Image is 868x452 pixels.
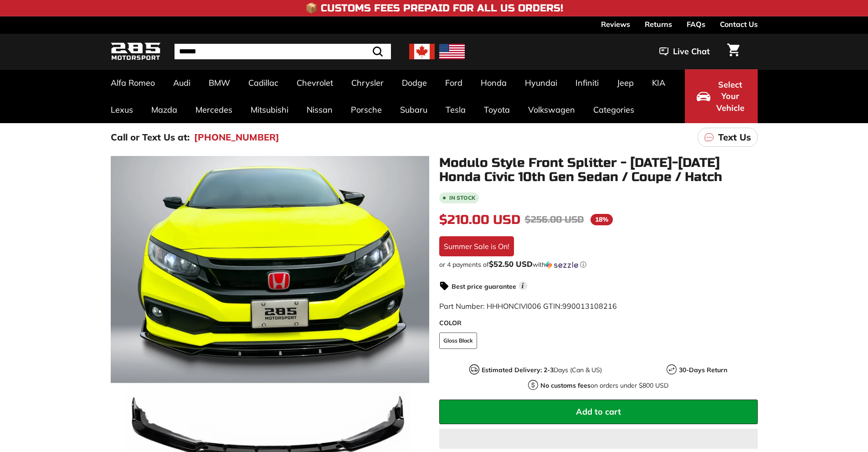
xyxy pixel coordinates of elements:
a: Jeep [608,69,643,96]
button: Select Your Vehicle [685,69,758,123]
a: Tesla [437,96,475,123]
a: Mazda [142,96,186,123]
label: COLOR [439,318,758,328]
button: Add to cart [439,400,758,424]
div: or 4 payments of with [439,260,758,269]
a: BMW [200,69,239,96]
a: Alfa Romeo [102,69,164,96]
p: Text Us [718,130,751,144]
strong: Estimated Delivery: 2-3 [482,366,554,374]
a: Mercedes [186,96,241,123]
span: $256.00 USD [525,214,584,225]
a: FAQs [687,16,705,32]
a: Chrysler [342,69,393,96]
h1: Modulo Style Front Splitter - [DATE]-[DATE] Honda Civic 10th Gen Sedan / Coupe / Hatch [439,156,758,184]
a: Lexus [102,96,142,123]
a: Subaru [391,96,437,123]
p: on orders under $800 USD [540,381,668,390]
strong: 30-Days Return [679,366,727,374]
span: $210.00 USD [439,212,520,228]
span: Select Your Vehicle [715,79,746,114]
a: Contact Us [720,16,758,32]
a: Cart [722,36,745,67]
strong: No customs fees [540,381,591,390]
a: Text Us [698,128,758,147]
a: Reviews [601,16,630,32]
a: Mitsubishi [241,96,298,123]
a: Honda [472,69,516,96]
b: In stock [449,195,475,201]
img: Sezzle [545,261,578,269]
a: Dodge [393,69,436,96]
a: KIA [643,69,674,96]
span: Part Number: HHHONCIVI006 GTIN: [439,301,617,311]
span: $52.50 USD [489,259,533,269]
a: [PHONE_NUMBER] [194,130,279,144]
p: Days (Can & US) [482,365,602,375]
input: Search [175,44,391,59]
a: Hyundai [516,69,566,96]
a: Returns [645,16,672,32]
strong: Best price guarantee [452,282,516,291]
a: Nissan [298,96,342,123]
button: Live Chat [647,40,722,63]
a: Ford [436,69,472,96]
a: Chevrolet [288,69,342,96]
a: Porsche [342,96,391,123]
h4: 📦 Customs Fees Prepaid for All US Orders! [305,3,563,14]
img: Logo_285_Motorsport_areodynamics_components [111,41,161,62]
a: Volkswagen [519,96,584,123]
a: Toyota [475,96,519,123]
a: Audi [164,69,200,96]
div: Summer Sale is On! [439,236,514,256]
a: Cadillac [239,69,288,96]
div: or 4 payments of$52.50 USDwithSezzle Click to learn more about Sezzle [439,260,758,269]
span: 18% [591,214,613,225]
span: Add to cart [576,406,621,417]
a: Categories [584,96,643,123]
p: Call or Text Us at: [111,130,190,144]
span: i [519,281,527,290]
span: Live Chat [673,46,710,57]
span: 990013108216 [562,301,617,311]
a: Infiniti [566,69,608,96]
